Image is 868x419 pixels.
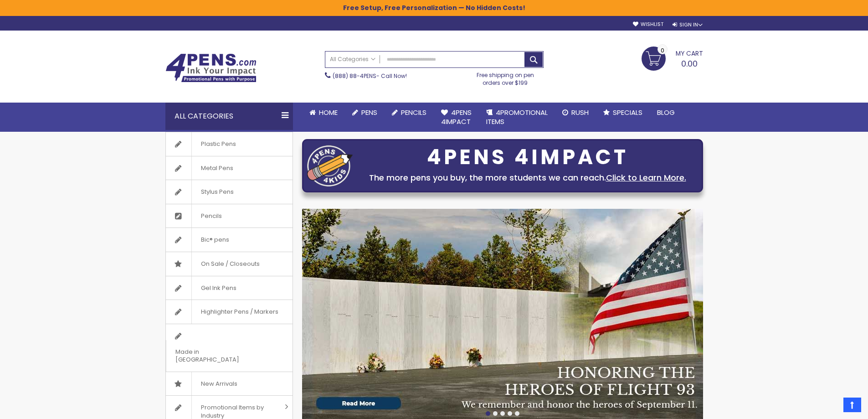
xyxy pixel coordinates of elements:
span: Plastic Pens [191,132,245,156]
a: Made in [GEOGRAPHIC_DATA] [166,324,293,372]
a: Wishlist [633,21,663,28]
a: Top [843,398,861,412]
span: Home [319,108,338,117]
a: Stylus Pens [166,180,293,204]
a: Blog [650,103,682,123]
a: Highlighter Pens / Markers [166,300,293,324]
img: 4Pens Custom Pens and Promotional Products [165,53,257,83]
a: Rush [555,103,596,123]
span: Pencils [191,204,231,228]
span: On Sale / Closeouts [191,252,269,276]
a: Gel Ink Pens [166,276,293,300]
span: Made in [GEOGRAPHIC_DATA] [166,340,270,372]
a: All Categories [325,52,380,67]
a: Pens [345,103,385,123]
span: New Arrivals [191,372,247,396]
a: Specials [596,103,650,123]
a: (888) 88-4PENS [333,72,376,80]
span: 4Pens 4impact [441,108,472,126]
a: 4PROMOTIONALITEMS [479,103,555,132]
span: Pencils [401,108,426,117]
div: All Categories [165,103,293,130]
span: All Categories [330,56,375,63]
span: Gel Ink Pens [191,276,246,300]
span: - Call Now! [333,72,407,80]
div: Free shipping on pen orders over $199 [467,68,544,86]
span: 0.00 [681,58,698,69]
img: four_pen_logo.png [307,145,353,186]
div: 4PENS 4IMPACT [357,148,698,167]
span: Highlighter Pens / Markers [191,300,288,324]
a: Home [302,103,345,123]
span: Blog [657,108,675,117]
a: Metal Pens [166,156,293,180]
span: Pens [361,108,377,117]
span: Rush [571,108,589,117]
a: 4Pens4impact [434,103,479,132]
a: On Sale / Closeouts [166,252,293,276]
a: Bic® pens [166,228,293,252]
a: Pencils [166,204,293,228]
a: New Arrivals [166,372,293,396]
div: Sign In [673,21,703,28]
a: Plastic Pens [166,132,293,156]
span: Bic® pens [191,228,238,252]
a: Click to Learn More. [606,172,686,183]
span: 4PROMOTIONAL ITEMS [486,108,548,126]
span: Metal Pens [191,156,242,180]
a: Pencils [385,103,434,123]
span: Specials [613,108,642,117]
span: 0 [661,46,664,55]
a: 0.00 0 [642,47,703,69]
div: The more pens you buy, the more students we can reach. [357,171,698,184]
span: Stylus Pens [191,180,243,204]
